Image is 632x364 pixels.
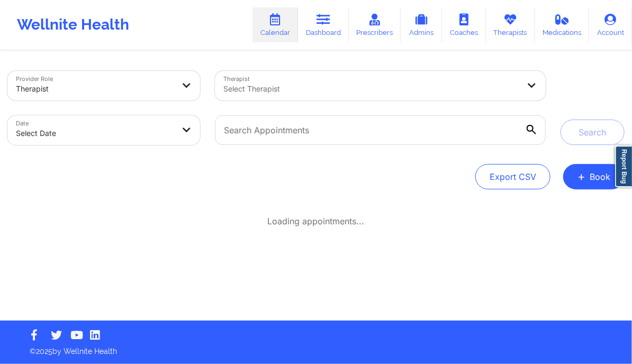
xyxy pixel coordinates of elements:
button: Export CSV [475,164,550,189]
div: Therapist [16,77,174,101]
a: Admins [401,7,442,42]
a: Calendar [252,7,298,42]
a: Report Bug [615,145,632,187]
div: Loading appointments... [7,216,625,226]
button: +Book [563,164,625,189]
input: Search Appointments [215,115,546,145]
a: Prescribers [349,7,401,42]
a: Account [589,7,632,42]
a: Therapists [486,7,535,42]
span: + [577,174,585,179]
a: Medications [535,7,590,42]
p: © 2025 by Wellnite Health [22,339,610,357]
button: Search [561,120,625,145]
div: Select Date [16,122,174,145]
a: Dashboard [298,7,349,42]
a: Coaches [442,7,486,42]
